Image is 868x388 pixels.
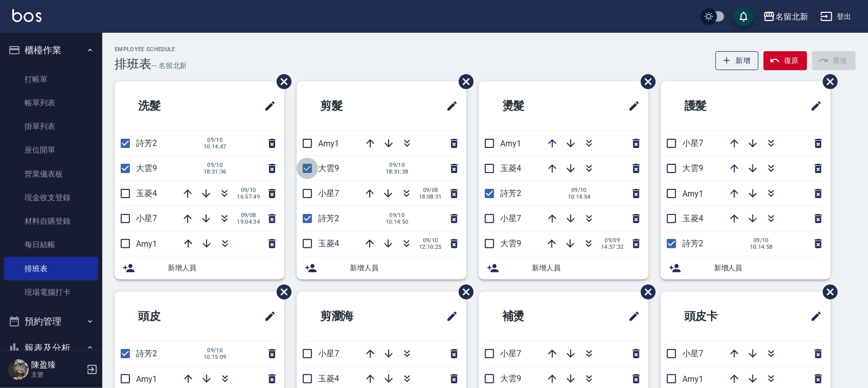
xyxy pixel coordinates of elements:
span: 新增人員 [714,263,822,273]
span: 刪除班表 [633,277,657,307]
a: 排班表 [4,257,98,281]
span: 玉菱4 [500,163,521,173]
span: 09/08 [419,187,442,193]
span: 小星7 [500,349,521,358]
span: 玉菱4 [682,213,703,223]
h2: 剪髮 [305,88,399,124]
button: 櫃檯作業 [4,37,98,63]
span: 小星7 [318,188,339,198]
a: 帳單列表 [4,91,98,115]
h2: Employee Schedule [115,46,187,53]
span: 09/10 [386,162,409,168]
div: 新增人員 [115,256,284,279]
h2: 護髮 [669,88,763,124]
p: 主管 [31,370,83,379]
button: 新增 [716,51,759,70]
span: 12:10:25 [419,244,442,250]
span: 10:15:09 [204,354,227,360]
span: 刪除班表 [815,67,839,97]
span: 09/10 [237,187,260,193]
span: 19:04:34 [237,219,260,225]
span: Amy1 [682,189,703,199]
button: 預約管理 [4,308,98,335]
span: Amy1 [682,374,703,384]
span: 10:14:58 [750,244,773,250]
span: 修改班表的標題 [440,304,458,329]
span: 09/10 [204,137,227,143]
a: 材料自購登錄 [4,209,98,233]
h2: 洗髮 [123,88,217,124]
span: 刪除班表 [451,277,475,307]
span: 小星7 [136,213,157,223]
h6: — 名留北新 [151,60,187,71]
span: 09/10 [750,237,773,244]
span: Amy1 [318,139,339,148]
div: 新增人員 [479,256,649,279]
div: 名留北新 [775,10,808,23]
span: 10:14:54 [568,193,591,200]
span: 玉菱4 [318,374,339,383]
span: 大雲9 [318,163,339,173]
span: 大雲9 [500,239,521,248]
span: 09/10 [568,187,591,193]
span: 14:37:32 [601,244,624,250]
span: 09/09 [601,237,624,244]
h2: 頭皮卡 [669,298,769,335]
span: 09/10 [419,237,442,244]
span: 玉菱4 [136,188,157,198]
button: save [733,6,754,27]
a: 掛單列表 [4,115,98,138]
div: 新增人員 [661,256,831,279]
h2: 燙髮 [487,88,581,124]
span: 刪除班表 [269,277,293,307]
span: 小星7 [682,138,703,148]
span: 詩芳2 [318,213,339,223]
span: Amy1 [136,239,157,249]
span: 新增人員 [168,263,276,273]
button: 復原 [764,51,807,70]
h2: 頭皮 [123,298,217,335]
span: 10:14:50 [386,219,409,225]
span: 新增人員 [532,263,640,273]
span: 修改班表的標題 [804,304,822,329]
span: 18:31:36 [204,168,227,175]
span: 09/10 [204,347,227,354]
a: 現場電腦打卡 [4,281,98,304]
h2: 補燙 [487,298,581,335]
span: 18:31:38 [386,168,409,175]
a: 每日結帳 [4,233,98,256]
img: Logo [12,9,41,22]
span: 小星7 [682,349,703,358]
a: 現金收支登錄 [4,186,98,209]
span: 大雲9 [500,374,521,383]
span: 18:08:31 [419,193,442,200]
span: 玉菱4 [318,239,339,248]
button: 登出 [816,7,856,26]
span: 詩芳2 [136,349,157,358]
span: Amy1 [136,374,157,384]
span: 刪除班表 [269,67,293,97]
span: 修改班表的標題 [804,94,822,118]
button: 名留北新 [759,6,812,27]
span: 16:57:49 [237,193,260,200]
span: 09/08 [237,212,260,219]
span: 刪除班表 [633,67,657,97]
div: 新增人員 [297,256,466,279]
span: 新增人員 [350,263,458,273]
a: 打帳單 [4,68,98,91]
span: 刪除班表 [451,67,475,97]
span: 小星7 [318,349,339,358]
span: 09/10 [386,212,409,219]
span: 修改班表的標題 [622,94,640,118]
span: 修改班表的標題 [258,94,276,118]
span: 詩芳2 [136,138,157,148]
span: 大雲9 [136,163,157,173]
span: 刪除班表 [815,277,839,307]
span: 10:14:47 [204,143,227,150]
span: Amy1 [500,139,521,148]
h5: 陳盈臻 [31,360,83,370]
a: 座位開單 [4,138,98,162]
a: 營業儀表板 [4,162,98,186]
span: 修改班表的標題 [440,94,458,118]
span: 修改班表的標題 [622,304,640,329]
